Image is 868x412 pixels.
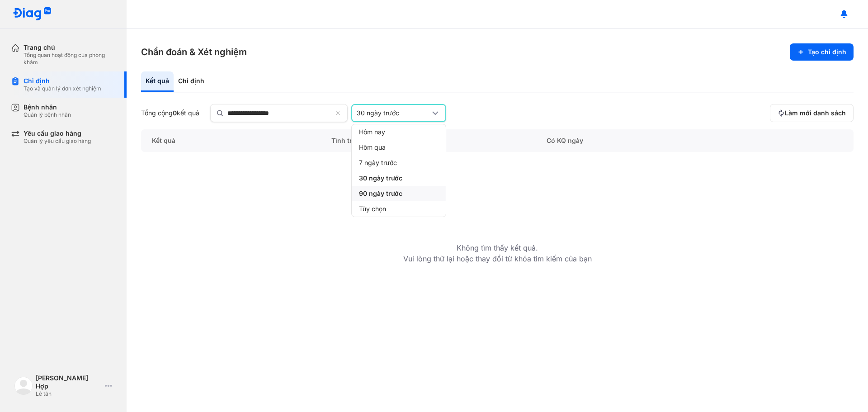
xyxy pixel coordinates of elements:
[359,143,386,152] span: Hôm qua
[141,46,247,58] h3: Chẩn đoán & Xét nghiệm
[785,109,846,117] span: Làm mới danh sách
[174,71,209,92] div: Chỉ định
[359,189,402,198] span: 90 ngày trước
[321,129,536,152] div: Tình trạng
[359,128,385,136] span: Hôm nay
[141,71,174,92] div: Kết quả
[357,109,430,117] div: 30 ngày trước
[24,85,101,92] div: Tạo và quản lý đơn xét nghiệm
[770,104,854,122] button: Làm mới danh sách
[403,152,592,264] div: Không tìm thấy kết quả. Vui lòng thử lại hoặc thay đổi từ khóa tìm kiếm của bạn
[24,137,91,145] div: Quản lý yêu cầu giao hàng
[14,377,33,395] img: logo
[24,43,116,52] div: Trang chủ
[359,174,402,182] span: 30 ngày trước
[24,77,101,85] div: Chỉ định
[24,52,116,66] div: Tổng quan hoạt động của phòng khám
[536,129,767,152] div: Có KQ ngày
[359,159,397,167] span: 7 ngày trước
[24,111,71,118] div: Quản lý bệnh nhân
[24,103,71,111] div: Bệnh nhân
[141,109,199,117] div: Tổng cộng kết quả
[359,205,386,213] span: Tùy chọn
[24,129,91,137] div: Yêu cầu giao hàng
[13,7,52,21] img: logo
[141,129,321,152] div: Kết quả
[790,43,854,61] button: Tạo chỉ định
[36,390,101,398] div: Lễ tân
[36,374,101,390] div: [PERSON_NAME] Hợp
[173,109,177,117] span: 0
